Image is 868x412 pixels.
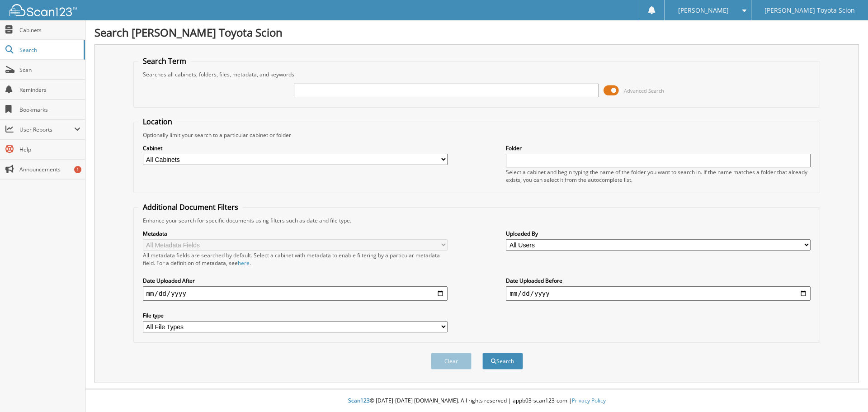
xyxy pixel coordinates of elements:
label: Cabinet [143,144,448,152]
span: [PERSON_NAME] [678,8,729,13]
span: Cabinets [19,26,80,34]
legend: Search Term [138,56,191,66]
div: Optionally limit your search to a particular cabinet or folder [138,131,816,139]
h1: Search [PERSON_NAME] Toyota Scion [94,25,859,40]
a: Privacy Policy [572,397,606,404]
div: Enhance your search for specific documents using filters such as date and file type. [138,217,816,224]
span: Scan123 [348,397,370,404]
span: Search [19,46,79,54]
label: Metadata [143,230,448,237]
label: File type [143,312,448,319]
label: Date Uploaded After [143,277,448,284]
span: Help [19,146,80,153]
span: Advanced Search [624,87,664,94]
span: Reminders [19,86,80,94]
button: Search [482,353,523,369]
input: start [143,286,448,301]
legend: Additional Document Filters [138,202,243,212]
span: User Reports [19,126,74,133]
legend: Location [138,117,177,127]
input: end [506,286,811,301]
div: Select a cabinet and begin typing the name of the folder you want to search in. If the name match... [506,168,811,184]
span: [PERSON_NAME] Toyota Scion [764,8,855,13]
span: Scan [19,66,80,74]
a: here [238,259,250,267]
img: scan123-logo-white.svg [9,4,77,16]
button: Clear [431,353,472,369]
div: © [DATE]-[DATE] [DOMAIN_NAME]. All rights reserved | appb03-scan123-com | [85,390,868,412]
span: Bookmarks [19,106,80,114]
div: 1 [74,166,81,173]
label: Date Uploaded Before [506,277,811,284]
span: Announcements [19,166,80,173]
div: Searches all cabinets, folders, files, metadata, and keywords [138,71,816,78]
label: Uploaded By [506,230,811,237]
label: Folder [506,144,811,152]
div: All metadata fields are searched by default. Select a cabinet with metadata to enable filtering b... [143,251,448,267]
